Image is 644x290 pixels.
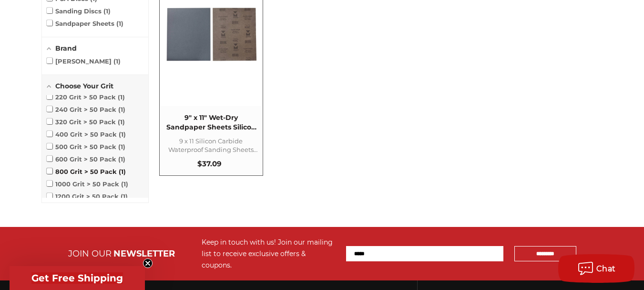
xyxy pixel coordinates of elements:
span: Sandpaper Sheets [47,20,123,27]
span: 600 Grit > 50 Pack [47,155,125,163]
span: Brand [55,44,77,53]
span: 800 Grit > 50 Pack [47,168,126,175]
span: Sanding Discs [47,7,111,15]
span: 500 Grit > 50 Pack [47,143,125,150]
span: Get Free Shipping [31,272,123,284]
span: Chat [596,264,616,273]
span: 400 Grit > 50 Pack [47,130,126,138]
span: Choose Your Grit [55,82,113,90]
span: 1 [118,118,125,126]
span: 1 [118,143,125,150]
span: [PERSON_NAME] [47,57,121,65]
span: 220 Grit > 50 Pack [47,93,125,101]
span: 9" x 11" Wet-Dry Sandpaper Sheets Silicon Carbide [164,113,258,132]
button: Chat [558,254,634,283]
span: 1000 Grit > 50 Pack [47,180,128,188]
span: 1200 Grit > 50 Pack [47,193,128,200]
span: 1 [121,180,128,188]
span: 1 [118,106,125,113]
span: 1 [119,168,126,175]
span: 1 [121,193,128,200]
button: Close teaser [143,258,153,268]
span: $37.09 [197,159,222,168]
span: 240 Grit > 50 Pack [47,106,125,113]
span: 1 [119,130,126,138]
span: 1 [118,93,125,101]
span: NEWSLETTER [113,248,175,259]
span: 1 [103,7,111,15]
span: 1 [113,57,121,65]
span: 9 x 11 Silicon Carbide Waterproof Sanding Sheets (SOLD IN PACKS OF 50 SHEETS) [PERSON_NAME] 9" x ... [164,137,258,154]
span: 320 Grit > 50 Pack [47,118,125,126]
div: Get Free ShippingClose teaser [10,266,145,290]
div: Keep in touch with us! Join our mailing list to receive exclusive offers & coupons. [202,236,337,271]
span: 1 [116,20,123,27]
span: JOIN OUR [68,248,112,259]
span: 1 [118,155,125,163]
